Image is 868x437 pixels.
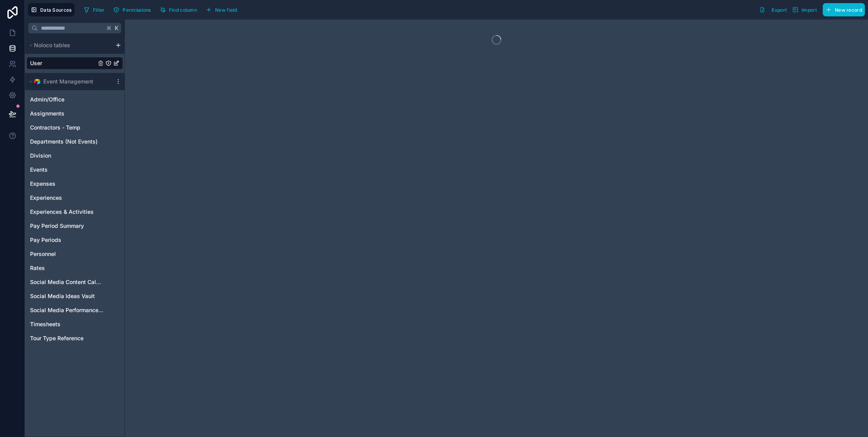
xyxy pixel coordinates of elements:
[110,4,157,16] a: Permissions
[802,7,817,13] span: Import
[835,7,862,13] span: New record
[157,4,200,16] button: Find column
[823,3,865,16] button: New record
[40,7,72,13] span: Data Sources
[123,7,151,13] span: Permissions
[215,7,237,13] span: New field
[756,3,790,16] button: Export
[790,3,820,16] button: Import
[93,7,105,13] span: Filter
[28,3,75,16] button: Data Sources
[772,7,787,13] span: Export
[110,4,153,16] button: Permissions
[81,4,108,16] button: Filter
[820,3,865,16] a: New record
[114,25,119,31] span: K
[169,7,197,13] span: Find column
[203,4,240,16] button: New field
